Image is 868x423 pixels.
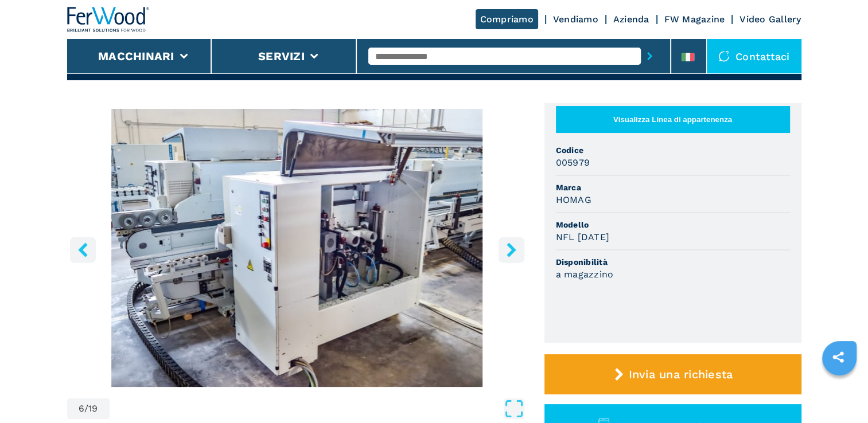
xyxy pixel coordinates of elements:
span: 19 [88,404,98,413]
span: Invia una richiesta [628,367,733,381]
button: left-button [70,237,96,263]
h3: 005979 [556,156,590,169]
a: FW Magazine [664,14,725,25]
h3: NFL [DATE] [556,230,610,244]
span: Codice [556,144,790,156]
button: Open Fullscreen [112,398,524,419]
h3: a magazzino [556,268,614,281]
button: Invia una richiesta [544,354,801,394]
button: submit-button [641,43,659,69]
span: Marca [556,182,790,193]
a: Compriamo [476,9,538,29]
button: right-button [499,237,524,263]
span: Disponibilità [556,256,790,268]
span: / [84,404,88,413]
button: Servizi [258,49,305,63]
a: Vendiamo [553,14,598,25]
img: Contattaci [718,50,730,62]
button: Macchinari [98,49,174,63]
iframe: Chat [819,371,859,414]
span: Modello [556,219,790,230]
img: Ferwood [67,7,150,32]
button: Visualizza Linea di appartenenza [556,106,790,133]
a: sharethis [824,343,853,371]
div: Contattaci [707,39,801,73]
a: Video Gallery [739,14,801,25]
div: Go to Slide 6 [67,109,527,387]
a: Azienda [613,14,649,25]
img: Squadratrice Doppia HOMAG NFL 25/4/10 [67,109,527,387]
span: 6 [79,404,84,413]
h3: HOMAG [556,193,591,206]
